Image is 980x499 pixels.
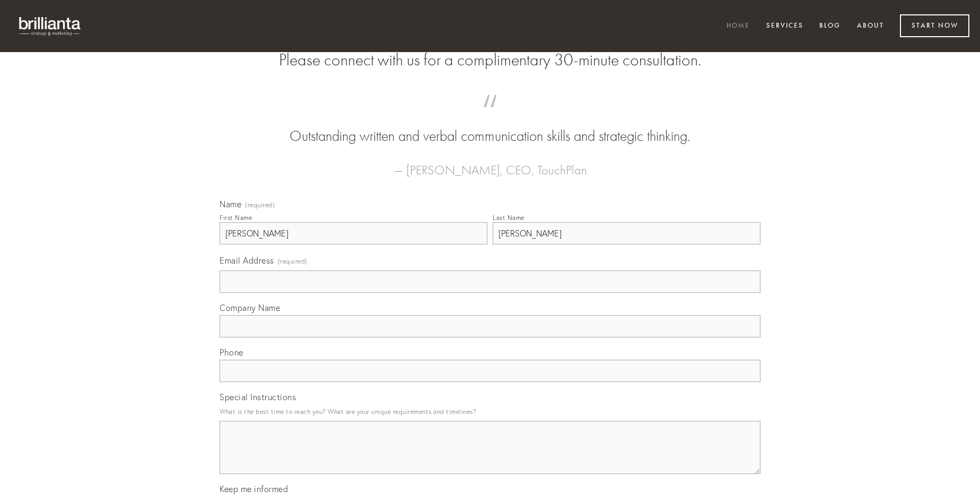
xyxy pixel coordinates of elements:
[900,14,969,37] a: Start Now
[237,105,743,147] blockquote: Outstanding written and verbal communication skills and strategic thinking.
[720,18,757,35] a: Home
[493,214,524,222] div: Last Name
[220,484,288,494] span: Keep me informed
[220,50,760,70] h2: Please connect with us for a complimentary 30-minute consultation.
[850,18,891,35] a: About
[220,302,280,313] span: Company Name
[220,214,252,222] div: First Name
[220,392,296,402] span: Special Instructions
[278,254,308,268] span: (required)
[237,105,743,126] span: “
[759,18,810,35] a: Services
[245,202,275,208] span: (required)
[11,11,90,41] img: brillianta - research, strategy, marketing
[812,18,847,35] a: Blog
[220,347,243,358] span: Phone
[220,199,241,209] span: Name
[237,147,743,181] figcaption: — [PERSON_NAME], CEO, TouchPlan
[220,255,274,266] span: Email Address
[220,404,760,419] p: What is the best time to reach you? What are your unique requirements and timelines?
